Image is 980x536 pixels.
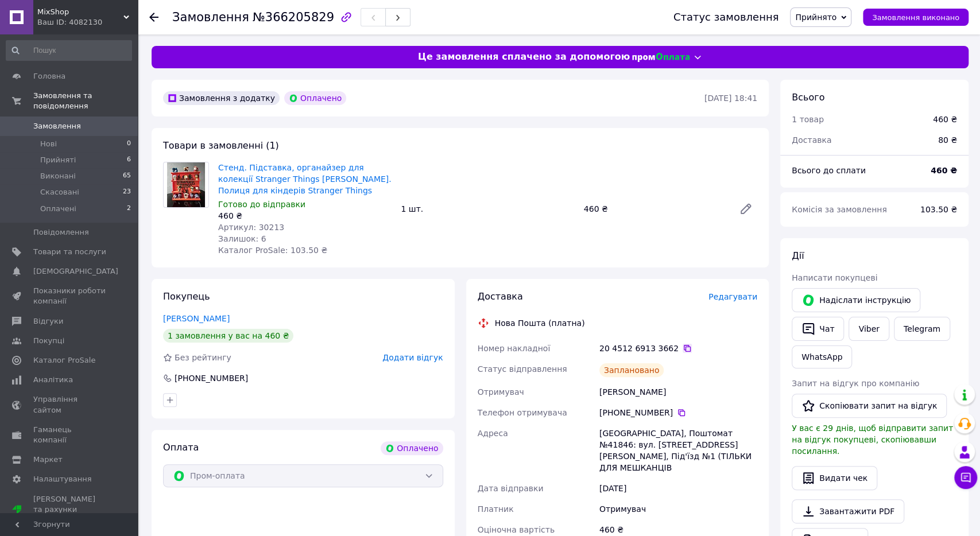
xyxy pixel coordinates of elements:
span: Нові [40,139,57,149]
span: 65 [123,171,131,181]
span: MixShop [37,7,123,17]
span: Аналітика [33,375,73,385]
span: 0 [127,139,131,149]
span: Замовлення [33,121,81,131]
span: Товари в замовленні (1) [163,140,279,151]
span: 1 товар [792,115,824,124]
span: Виконані [40,171,76,181]
div: Ваш ID: 4082130 [37,17,138,28]
span: 23 [123,187,131,197]
div: 80 ₴ [931,127,964,153]
span: [DEMOGRAPHIC_DATA] [33,266,118,277]
span: Адреса [478,429,508,438]
button: Надіслати інструкцію [792,288,920,312]
a: Viber [849,317,889,341]
b: 460 ₴ [931,166,957,175]
a: Редагувати [734,197,757,220]
span: Прийнято [795,13,836,22]
span: Без рейтингу [175,353,231,362]
span: Запит на відгук про компанію [792,379,919,388]
div: [PERSON_NAME] [597,382,760,402]
span: Оплачені [40,204,76,214]
span: №366205829 [253,10,334,24]
span: Залишок: 6 [218,234,266,243]
span: Прийняті [40,155,76,165]
span: Замовлення виконано [872,13,959,22]
div: 1 замовлення у вас на 460 ₴ [163,329,293,343]
time: [DATE] 18:41 [704,94,757,103]
span: Написати покупцеві [792,273,877,282]
a: WhatsApp [792,345,852,368]
button: Видати чек [792,466,877,490]
span: Всього до сплати [792,166,866,175]
span: Гаманець компанії [33,425,106,445]
span: У вас є 29 днів, щоб відправити запит на відгук покупцеві, скопіювавши посилання. [792,424,953,456]
span: Показники роботи компанії [33,286,106,306]
span: Покупець [163,291,210,302]
span: Відгуки [33,316,63,327]
span: Скасовані [40,187,79,197]
span: Налаштування [33,474,92,484]
span: Комісія за замовлення [792,205,887,214]
span: Статус відправлення [478,364,567,374]
span: Платник [478,504,514,514]
input: Пошук [6,40,132,61]
div: 1 шт. [396,201,579,217]
span: Додати відгук [382,353,443,362]
div: 460 ₴ [933,114,957,125]
span: Телефон отримувача [478,408,567,417]
div: 20 4512 6913 3662 [599,343,757,354]
span: Товари та послуги [33,247,106,257]
div: Статус замовлення [673,11,779,23]
span: Артикул: 30213 [218,223,284,232]
button: Замовлення виконано [863,9,969,26]
span: Оціночна вартість [478,525,555,534]
div: [PHONE_NUMBER] [599,407,757,418]
div: Оплачено [284,91,346,105]
span: Редагувати [708,292,757,301]
span: 103.50 ₴ [920,205,957,214]
a: Завантажити PDF [792,499,904,523]
div: Отримувач [597,499,760,519]
span: Готово до відправки [218,200,305,209]
span: Отримувач [478,387,524,397]
div: 460 ₴ [579,201,730,217]
div: 460 ₴ [218,210,392,222]
span: [PERSON_NAME] та рахунки [33,494,106,526]
span: Каталог ProSale: 103.50 ₴ [218,246,327,255]
a: [PERSON_NAME] [163,314,230,323]
span: Всього [792,92,824,103]
span: Дата відправки [478,484,544,493]
span: Каталог ProSale [33,355,95,366]
span: Оплата [163,442,199,453]
span: Замовлення [172,10,249,24]
a: Стенд. Підставка, органайзер для колекції Stranger Things [PERSON_NAME]. Полиця для кіндерів Stra... [218,163,392,195]
div: Нова Пошта (платна) [492,317,588,329]
img: Стенд. Підставка, органайзер для колекції Stranger Things Kinder Joy. Полиця для кіндерів Strange... [167,162,206,207]
span: Доставка [478,291,523,302]
button: Чат [792,317,844,341]
div: Замовлення з додатку [163,91,280,105]
div: Оплачено [381,441,443,455]
span: Повідомлення [33,227,89,238]
span: Це замовлення сплачено за допомогою [418,51,630,64]
div: Повернутися назад [149,11,158,23]
span: 6 [127,155,131,165]
a: Telegram [894,317,950,341]
span: Маркет [33,455,63,465]
span: Покупці [33,336,64,346]
span: Номер накладної [478,344,551,353]
span: Замовлення та повідомлення [33,91,138,111]
span: 2 [127,204,131,214]
div: [PHONE_NUMBER] [173,372,249,384]
button: Чат з покупцем [954,466,977,489]
span: Головна [33,71,65,81]
div: [DATE] [597,478,760,499]
button: Скопіювати запит на відгук [792,394,947,418]
div: Заплановано [599,363,664,377]
span: Управління сайтом [33,394,106,415]
div: [GEOGRAPHIC_DATA], Поштомат №41846: вул. [STREET_ADDRESS][PERSON_NAME], Під'їзд №1 (ТІЛЬКИ ДЛЯ МЕ... [597,423,760,478]
span: Дії [792,250,804,261]
span: Доставка [792,135,831,145]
